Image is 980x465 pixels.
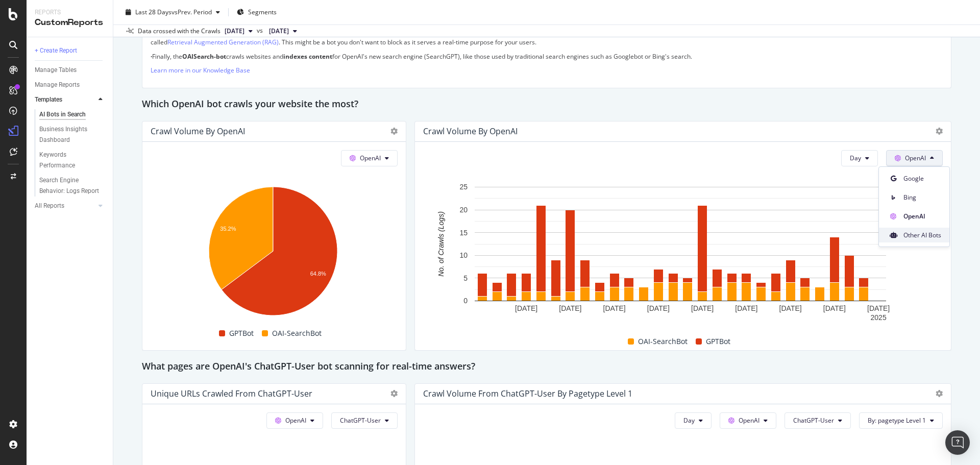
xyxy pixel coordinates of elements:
[720,412,776,429] button: OpenAI
[459,206,468,214] text: 20
[142,359,951,375] div: What pages are OpenAI's ChatGPT-User bot scanning for real-time answers?
[35,201,64,211] div: All Reports
[903,174,941,183] span: Google
[823,304,846,312] text: [DATE]
[850,154,861,162] span: Day
[739,416,759,425] span: OpenAI
[785,412,851,429] button: ChatGPT-User
[683,416,695,425] span: Day
[233,4,281,20] button: Segments
[135,8,171,16] span: Last 28 Days
[35,80,80,90] div: Manage Reports
[171,8,212,16] span: vs Prev. Period
[229,327,254,339] span: GPTBot
[225,27,244,36] span: 2025 Aug. 8th
[905,154,926,162] span: OpenAI
[638,335,688,348] span: OAI-SearchBot
[248,8,277,16] span: Segments
[463,297,468,305] text: 0
[903,193,941,202] span: Bing
[414,121,951,351] div: Crawl Volume by OpenAIDayOpenAIA chart.OAI-SearchBotGPTBot
[266,412,323,429] button: OpenAI
[151,66,250,75] a: Learn more in our Knowledge Base
[463,274,468,282] text: 5
[903,212,941,221] span: OpenAI
[841,150,878,166] button: Day
[220,226,236,232] text: 35.2%
[35,94,95,105] a: Templates
[691,304,714,312] text: [DATE]
[35,45,77,56] div: + Create Report
[340,416,381,425] span: ChatGPT-User
[257,26,265,35] span: vs
[459,229,468,237] text: 15
[331,412,398,429] button: ChatGPT-User
[423,388,632,399] div: Crawl Volume from ChatGPT-User by pagetype Level 1
[868,416,926,425] span: By: pagetype Level 1
[39,175,106,197] a: Search Engine Behavior: Logs Report
[39,109,106,120] a: AI Bots in Search
[39,150,106,171] a: Keywords Performance
[151,29,943,46] p: Then, when users ask questions that require contextual information, to , the will search the web ...
[283,52,332,61] strong: indexes content
[360,154,381,162] span: OpenAI
[559,304,581,312] text: [DATE]
[151,182,395,325] svg: A chart.
[945,430,970,455] div: Open Intercom Messenger
[459,183,468,191] text: 25
[35,45,106,56] a: + Create Report
[142,121,406,351] div: Crawl Volume by OpenAIOpenAIA chart.GPTBotOAI-SearchBot
[437,211,445,277] text: No. of Crawls (Logs)
[341,150,398,166] button: OpenAI
[647,304,670,312] text: [DATE]
[779,304,802,312] text: [DATE]
[142,359,475,375] h2: What pages are OpenAI's ChatGPT-User bot scanning for real-time answers?
[121,4,224,20] button: Last 28 DaysvsPrev. Period
[182,52,226,61] strong: OAISearch-bot
[151,388,312,399] div: Unique URLs Crawled from ChatGPT-User
[39,124,106,145] a: Business Insights Dashboard
[35,65,106,76] a: Manage Tables
[138,27,220,36] div: Data crossed with the Crawls
[151,52,152,61] strong: ·
[35,8,105,17] div: Reports
[603,304,626,312] text: [DATE]
[675,412,712,429] button: Day
[39,109,86,120] div: AI Bots in Search
[142,96,951,113] div: Which OpenAI bot crawls your website the most?
[39,124,98,145] div: Business Insights Dashboard
[735,304,757,312] text: [DATE]
[793,416,834,425] span: ChatGPT-User
[35,80,106,90] a: Manage Reports
[886,150,943,166] button: OpenAI
[151,52,943,61] p: Finally, the crawls websites and for OpenAI's new search engine (SearchGPT), like those used by t...
[903,231,941,240] span: Other AI Bots
[167,38,279,46] a: Retrieval Augmented Generation (RAG)
[35,65,77,76] div: Manage Tables
[35,201,95,211] a: All Reports
[459,251,468,259] text: 10
[151,126,245,136] div: Crawl Volume by OpenAI
[423,182,938,325] svg: A chart.
[310,271,326,277] text: 64.8%
[867,304,890,312] text: [DATE]
[515,304,537,312] text: [DATE]
[423,126,518,136] div: Crawl Volume by OpenAI
[269,27,289,36] span: 2025 Jul. 11th
[265,25,301,37] button: [DATE]
[39,175,100,197] div: Search Engine Behavior: Logs Report
[220,25,257,37] button: [DATE]
[285,416,306,425] span: OpenAI
[39,150,96,171] div: Keywords Performance
[272,327,322,339] span: OAI-SearchBot
[706,335,730,348] span: GPTBot
[142,96,358,113] h2: Which OpenAI bot crawls your website the most?
[35,94,62,105] div: Templates
[871,313,887,322] text: 2025
[35,17,105,29] div: CustomReports
[859,412,943,429] button: By: pagetype Level 1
